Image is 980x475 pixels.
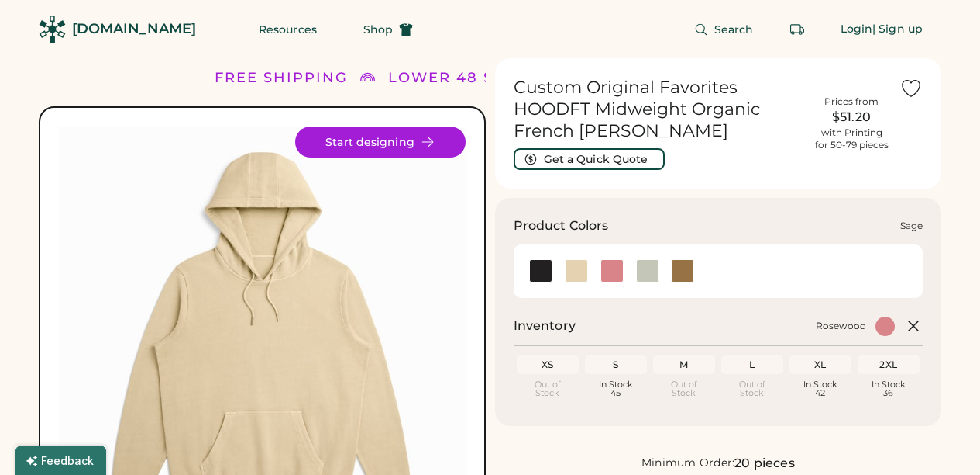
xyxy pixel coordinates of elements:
[782,14,813,45] button: Retrieve an order
[714,24,754,35] span: Search
[656,359,712,371] div: M
[861,359,916,371] div: 2XL
[514,317,576,335] h2: Inventory
[872,22,923,37] div: | Sign up
[734,454,794,473] div: 20 pieces
[520,380,576,397] div: Out of Stock
[841,22,873,37] div: Login
[514,148,665,170] button: Get a Quick Quote
[641,456,735,471] div: Minimum Order:
[520,359,576,371] div: XS
[72,19,196,39] div: [DOMAIN_NAME]
[514,217,609,235] h3: Product Colors
[388,68,545,88] div: LOWER 48 STATES
[588,380,644,397] div: In Stock 45
[816,320,866,332] div: Rosewood
[861,380,916,397] div: In Stock 36
[345,14,432,45] button: Shop
[588,359,644,371] div: S
[363,24,393,35] span: Shop
[295,127,466,158] button: Start designing
[815,127,889,151] div: with Printing for 50-79 pieces
[656,380,712,397] div: Out of Stock
[724,380,780,397] div: Out of Stock
[215,68,348,88] div: FREE SHIPPING
[514,77,804,142] h1: Custom Original Favorites HOODFT Midweight Organic French [PERSON_NAME]
[793,359,848,371] div: XL
[824,95,879,108] div: Prices from
[793,380,848,397] div: In Stock 42
[676,14,772,45] button: Search
[39,16,66,43] img: Rendered Logo - Screens
[900,220,923,232] div: Sage
[724,359,780,371] div: L
[240,14,335,45] button: Resources
[813,108,890,127] div: $51.20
